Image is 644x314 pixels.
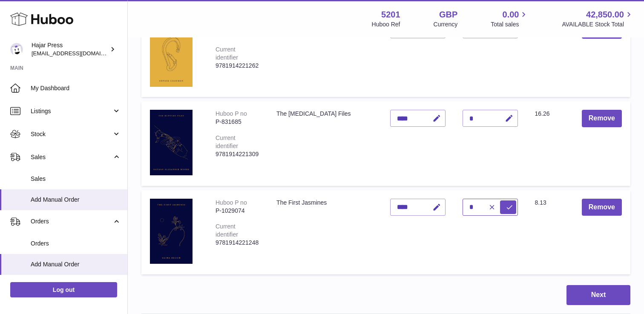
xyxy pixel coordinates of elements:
[150,21,193,86] img: Curious Affinities
[31,107,112,115] span: Listings
[150,199,193,264] img: The First Jasmines
[439,9,457,20] strong: GBP
[31,175,121,183] span: Sales
[32,41,108,57] div: Hajar Press
[268,101,381,186] td: The [MEDICAL_DATA] Files
[216,62,259,70] div: 9781914221262
[535,199,546,206] span: 8.13
[586,9,624,20] span: 42,850.00
[216,239,259,247] div: 9781914221248
[216,207,259,215] div: P-1029074
[268,13,381,97] td: Curious Affinities
[31,153,112,161] span: Sales
[10,43,23,56] img: editorial@hajarpress.com
[216,199,247,206] div: Huboo P no
[216,118,259,126] div: P-831685
[566,285,630,305] button: Next
[31,130,112,138] span: Stock
[216,110,247,117] div: Huboo P no
[32,50,125,57] span: [EMAIL_ADDRESS][DOMAIN_NAME]
[216,223,238,238] div: Current identifier
[216,46,238,61] div: Current identifier
[31,240,121,248] span: Orders
[31,217,112,226] span: Orders
[31,260,121,268] span: Add Manual Order
[381,9,400,20] strong: 5201
[434,20,458,29] div: Currency
[31,84,121,92] span: My Dashboard
[491,9,529,29] a: 0.00 Total sales
[216,134,238,149] div: Current identifier
[582,199,622,216] button: Remove
[535,110,550,117] span: 16.26
[268,190,381,274] td: The First Jasmines
[582,110,622,127] button: Remove
[31,196,121,204] span: Add Manual Order
[372,20,400,29] div: Huboo Ref
[216,150,259,158] div: 9781914221309
[10,282,117,297] a: Log out
[562,9,634,29] a: 42,850.00 AVAILABLE Stock Total
[150,110,193,175] img: The Rupture Files
[562,20,634,29] span: AVAILABLE Stock Total
[503,9,519,20] span: 0.00
[491,20,529,29] span: Total sales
